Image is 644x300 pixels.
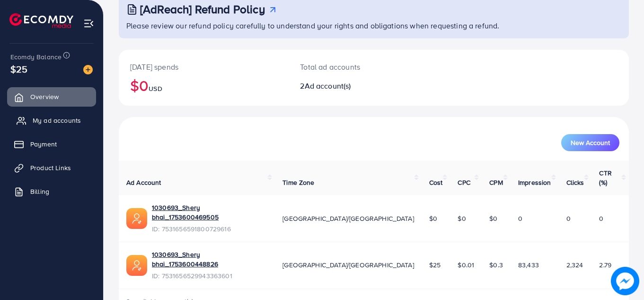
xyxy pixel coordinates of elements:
[7,87,96,106] a: Overview
[518,178,551,187] span: Impression
[429,178,443,187] span: Cost
[282,214,414,223] span: [GEOGRAPHIC_DATA]/[GEOGRAPHIC_DATA]
[458,178,470,187] span: CPC
[152,250,267,269] a: 1030693_Shery bhai_1753600448826
[429,260,441,270] span: $25
[305,81,351,91] span: Ad account(s)
[599,214,603,223] span: 0
[599,260,611,270] span: 2.79
[7,158,96,177] a: Product Links
[7,135,96,154] a: Payment
[83,65,93,74] img: image
[282,178,314,187] span: Time Zone
[140,2,265,16] h3: [AdReach] Refund Policy
[126,178,161,187] span: Ad Account
[152,203,267,222] a: 1030693_Shery bhai_1753600469505
[9,13,73,28] img: logo
[518,214,522,223] span: 0
[429,214,437,223] span: $0
[566,260,583,270] span: 2,324
[126,255,147,276] img: ic-ads-acc.e4c84228.svg
[458,214,466,223] span: $0
[149,84,162,93] span: USD
[489,260,503,270] span: $0.3
[489,214,497,223] span: $0
[599,168,611,187] span: CTR (%)
[300,61,405,73] p: Total ad accounts
[7,111,96,130] a: My ad accounts
[282,260,414,270] span: [GEOGRAPHIC_DATA]/[GEOGRAPHIC_DATA]
[130,61,277,73] p: [DATE] spends
[10,62,27,76] span: $25
[126,20,623,31] p: Please review our refund policy carefully to understand your rights and obligations when requesti...
[566,178,584,187] span: Clicks
[489,178,503,187] span: CPM
[613,269,637,293] img: image
[10,52,62,62] span: Ecomdy Balance
[30,163,71,173] span: Product Links
[566,214,571,223] span: 0
[458,260,474,270] span: $0.01
[130,76,277,94] h2: $0
[33,116,81,125] span: My ad accounts
[126,208,147,229] img: ic-ads-acc.e4c84228.svg
[30,187,49,196] span: Billing
[152,224,267,234] span: ID: 7531656591800729616
[300,82,405,91] h2: 2
[30,92,59,101] span: Overview
[152,271,267,281] span: ID: 7531656529943363601
[571,139,610,146] span: New Account
[30,139,57,149] span: Payment
[83,18,94,29] img: menu
[518,260,539,270] span: 83,433
[561,134,619,151] button: New Account
[7,182,96,201] a: Billing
